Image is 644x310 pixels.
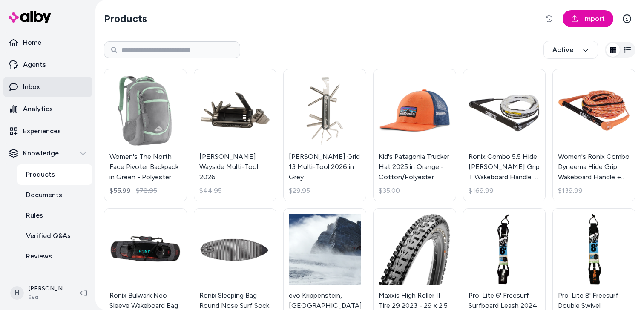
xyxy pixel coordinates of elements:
a: Blackburn Grid 13 Multi-Tool 2026 in Grey[PERSON_NAME] Grid 13 Multi-Tool 2026 in Grey$29.95 [283,69,366,201]
a: Documents [17,185,92,205]
p: Verified Q&As [26,231,71,241]
a: Women's Ronix Combo Dyneema Hide Grip Wakeboard Handle + 70 ft Mainline 2025 in WhiteWomen's Roni... [552,69,635,201]
p: [PERSON_NAME] [28,284,66,293]
img: alby Logo [9,11,51,23]
a: Experiences [3,121,92,141]
a: Reviews [17,246,92,267]
p: Analytics [23,104,53,114]
span: H [10,286,24,300]
a: Survey Questions [17,267,92,287]
a: Rules [17,205,92,226]
a: Analytics [3,99,92,119]
a: Kid's Patagonia Trucker Hat 2025 in Orange - Cotton/PolyesterKid's Patagonia Trucker Hat 2025 in ... [373,69,456,201]
a: Verified Q&As [17,226,92,246]
p: Rules [26,210,43,221]
p: Knowledge [23,148,59,158]
a: Blackburn Wayside Multi-Tool 2026[PERSON_NAME] Wayside Multi-Tool 2026$44.95 [194,69,277,201]
a: Ronix Combo 5.5 Hide Stich Grip T Wakeboard Handle + 80 ft Mainline 2025 in WhiteRonix Combo 5.5 ... [463,69,546,201]
p: Home [23,37,41,48]
p: Inbox [23,82,40,92]
a: Home [3,32,92,53]
p: Documents [26,190,62,200]
button: Active [543,41,598,59]
a: Products [17,164,92,185]
p: Reviews [26,251,52,261]
a: Women's The North Face Pivoter Backpack in Green - PolyesterWomen's The North Face Pivoter Backpa... [104,69,187,201]
a: Import [563,10,613,27]
p: Agents [23,60,46,70]
p: Experiences [23,126,61,136]
span: Import [583,14,605,24]
h2: Products [104,12,147,26]
p: Products [26,169,55,180]
button: Knowledge [3,143,92,164]
span: Evo [28,293,66,301]
a: Agents [3,55,92,75]
button: H[PERSON_NAME]Evo [5,279,73,307]
p: Survey Questions [26,272,82,282]
a: Inbox [3,77,92,97]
